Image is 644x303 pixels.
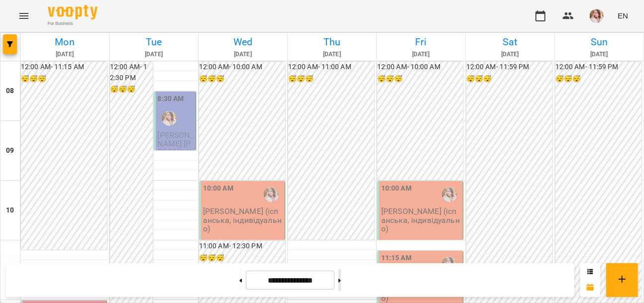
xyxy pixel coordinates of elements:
[442,187,457,202] img: Добровінська Анастасія Андріївна (і)
[21,74,107,85] h6: 😴😴😴
[110,84,153,95] h6: 😴😴😴
[48,5,98,19] img: Voopty Logo
[158,94,184,104] label: 8:30 AM
[199,62,285,73] h6: 12:00 AM - 10:00 AM
[22,50,107,59] h6: [DATE]
[162,111,177,126] img: Добровінська Анастасія Андріївна (і)
[377,62,463,73] h6: 12:00 AM - 10:00 AM
[555,74,642,85] h6: 😴😴😴
[6,205,14,216] h6: 10
[590,9,604,23] img: cd58824c68fe8f7eba89630c982c9fb7.jpeg
[6,86,14,97] h6: 08
[110,62,153,83] h6: 12:00 AM - 12:30 PM
[111,50,197,59] h6: [DATE]
[6,145,14,156] h6: 09
[199,241,285,252] h6: 11:00 AM - 12:30 PM
[288,74,374,85] h6: 😴😴😴
[111,34,197,50] h6: Tue
[200,34,286,50] h6: Wed
[555,62,642,73] h6: 12:00 AM - 11:59 PM
[199,74,285,85] h6: 😴😴😴
[288,62,374,73] h6: 12:00 AM - 11:00 AM
[466,74,552,85] h6: 😴😴😴
[12,4,36,28] button: Menu
[381,253,412,264] label: 11:15 AM
[466,62,552,73] h6: 12:00 AM - 11:59 PM
[378,50,464,59] h6: [DATE]
[377,74,463,85] h6: 😴😴😴
[467,34,553,50] h6: Sat
[21,62,107,73] h6: 12:00 AM - 11:15 AM
[203,183,233,194] label: 10:00 AM
[614,6,632,25] button: EN
[378,34,464,50] h6: Fri
[618,10,628,21] span: EN
[48,20,98,27] span: For Business
[289,34,375,50] h6: Thu
[200,50,286,59] h6: [DATE]
[467,50,553,59] h6: [DATE]
[289,50,375,59] h6: [DATE]
[556,50,642,59] h6: [DATE]
[264,187,279,202] img: Добровінська Анастасія Андріївна (і)
[22,34,107,50] h6: Mon
[381,207,461,233] p: [PERSON_NAME] (іспанська, індивідуально)
[381,183,412,194] label: 10:00 AM
[556,34,642,50] h6: Sun
[203,207,283,233] p: [PERSON_NAME] (іспанська, індивідуально)
[199,253,285,264] h6: 😴😴😴
[158,130,194,166] span: [PERSON_NAME] [PERSON_NAME]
